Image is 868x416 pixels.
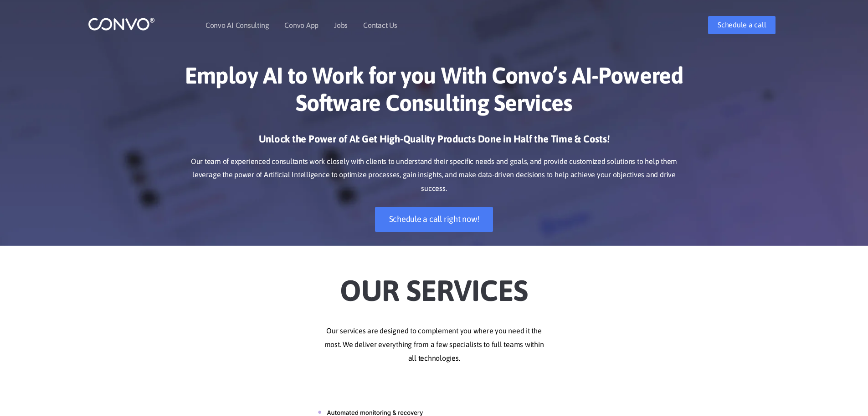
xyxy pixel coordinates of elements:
[708,16,776,34] a: Schedule a call
[181,132,687,153] h3: Unlock the Power of AI: Get High-Quality Products Done in Half the Time & Costs!
[88,17,155,31] img: logo_1.png
[363,21,397,29] a: Contact Us
[181,155,687,196] p: Our team of experienced consultants work closely with clients to understand their specific needs ...
[284,21,318,29] a: Convo App
[181,259,687,311] h2: Our Services
[334,21,348,29] a: Jobs
[181,324,687,365] p: Our services are designed to complement you where you need it the most. We deliver everything fro...
[375,207,493,232] a: Schedule a call right now!
[181,62,687,123] h1: Employ AI to Work for you With Convo’s AI-Powered Software Consulting Services
[205,21,269,29] a: Convo AI Consulting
